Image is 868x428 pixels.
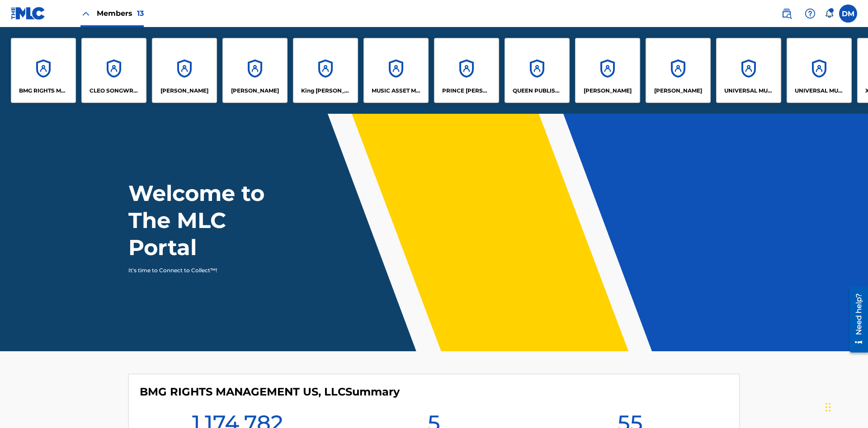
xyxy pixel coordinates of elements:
[80,8,91,19] img: Close
[825,9,834,18] div: Notifications
[434,38,499,103] a: AccountsPRINCE [PERSON_NAME]
[839,5,857,23] div: User Menu
[575,38,640,103] a: Accounts[PERSON_NAME]
[654,87,702,95] p: RONALD MCTESTERSON
[128,180,297,261] h1: Welcome to The MLC Portal
[152,38,217,103] a: Accounts[PERSON_NAME]
[140,385,400,399] h4: BMG RIGHTS MANAGEMENT US, LLC
[11,38,76,103] a: AccountsBMG RIGHTS MANAGEMENT US, LLC
[137,9,144,18] span: 13
[160,87,208,95] p: ELVIS COSTELLO
[90,87,139,95] p: CLEO SONGWRITER
[805,8,816,19] img: help
[781,8,792,19] img: search
[11,7,46,20] img: MLC Logo
[97,8,144,19] span: Members
[505,38,570,103] a: AccountsQUEEN PUBLISHA
[372,87,421,95] p: MUSIC ASSET MANAGEMENT (MAM)
[301,87,350,95] p: King McTesterson
[826,394,831,421] div: Drag
[293,38,358,103] a: AccountsKing [PERSON_NAME]
[222,38,288,103] a: Accounts[PERSON_NAME]
[646,38,711,103] a: Accounts[PERSON_NAME]
[801,5,819,23] div: Help
[778,5,796,23] a: Public Search
[787,38,852,103] a: AccountsUNIVERSAL MUSIC PUB GROUP
[716,38,781,103] a: AccountsUNIVERSAL MUSIC PUB GROUP
[795,87,844,95] p: UNIVERSAL MUSIC PUB GROUP
[128,266,285,274] p: It's time to Connect to Collect™!
[363,38,429,103] a: AccountsMUSIC ASSET MANAGEMENT (MAM)
[724,87,774,95] p: UNIVERSAL MUSIC PUB GROUP
[513,87,562,95] p: QUEEN PUBLISHA
[584,87,632,95] p: RONALD MCTESTERSON
[442,87,491,95] p: PRINCE MCTESTERSON
[843,283,868,357] iframe: Resource Center
[81,38,146,103] a: AccountsCLEO SONGWRITER
[19,87,68,95] p: BMG RIGHTS MANAGEMENT US, LLC
[231,87,279,95] p: EYAMA MCSINGER
[823,385,868,428] iframe: Chat Widget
